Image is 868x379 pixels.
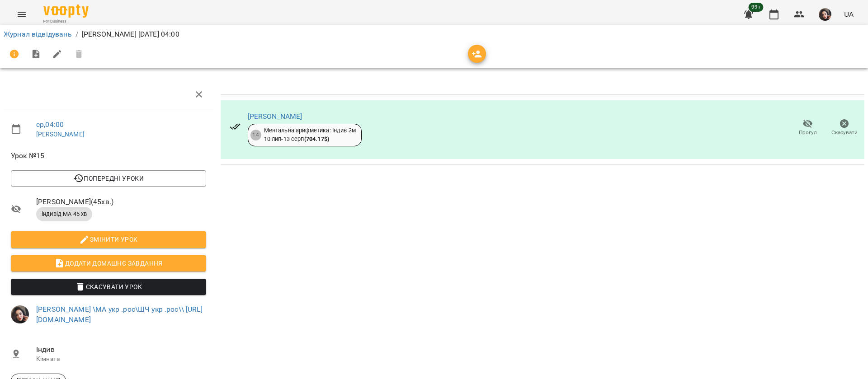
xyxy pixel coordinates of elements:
p: Кімната [36,355,206,364]
p: [PERSON_NAME] [DATE] 04:00 [82,29,179,40]
span: UA [844,9,854,19]
span: Урок №15 [11,150,206,161]
span: Змінити урок [18,234,199,245]
a: ср , 04:00 [36,120,64,129]
button: Прогул [789,115,826,140]
a: [PERSON_NAME] [36,131,85,138]
a: Журнал відвідувань [4,30,72,38]
span: [PERSON_NAME] ( 45 хв. ) [36,197,206,207]
li: / [75,29,78,40]
span: Скасувати [831,129,858,136]
button: UA [840,6,857,23]
button: Скасувати [826,115,863,140]
button: Змінити урок [11,231,206,248]
button: Попередні уроки [11,170,206,187]
span: Скасувати Урок [18,281,199,292]
span: For Business [43,19,89,24]
span: індивід МА 45 хв [36,210,92,218]
a: [PERSON_NAME] \МА укр .рос\ШЧ укр .рос\\ [URL][DOMAIN_NAME] [36,305,203,324]
span: 99+ [749,3,764,12]
button: Menu [11,4,33,25]
span: Додати домашнє завдання [18,258,199,269]
b: ( 704.17 $ ) [304,136,329,142]
div: Ментальна арифметика: Індив 3м 10 лип - 13 серп [264,126,356,143]
span: Індив [36,344,206,355]
nav: breadcrumb [4,29,864,40]
a: [PERSON_NAME] [248,112,302,121]
button: Додати домашнє завдання [11,255,206,271]
img: 415cf204168fa55e927162f296ff3726.jpg [819,8,831,21]
div: 14 [250,130,261,140]
img: 415cf204168fa55e927162f296ff3726.jpg [11,305,29,323]
img: Voopty Logo [43,5,89,18]
button: Скасувати Урок [11,279,206,295]
span: Прогул [799,129,817,136]
span: Попередні уроки [18,173,199,184]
